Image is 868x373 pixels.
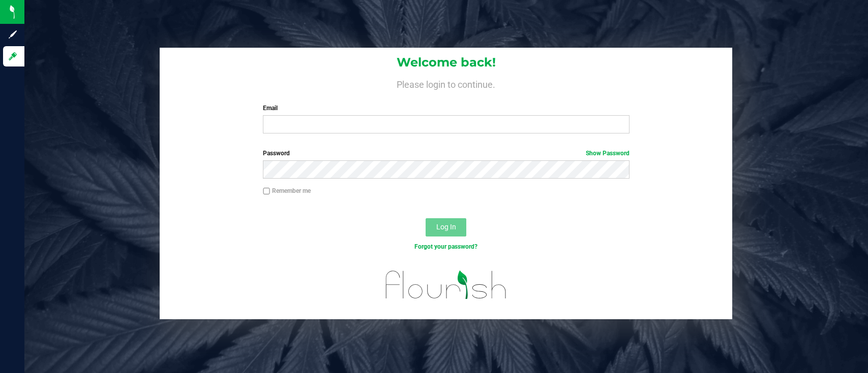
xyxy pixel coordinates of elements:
inline-svg: Sign up [8,29,18,40]
h1: Welcome back! [160,56,732,69]
a: Show Password [586,150,630,157]
a: Forgot your password? [414,243,477,250]
span: Log In [436,223,456,231]
img: flourish_logo.svg [375,262,518,308]
h4: Please login to continue. [160,77,732,89]
span: Password [263,150,290,157]
button: Log In [426,218,466,236]
label: Remember me [263,186,311,195]
input: Remember me [263,188,270,195]
inline-svg: Log in [8,51,18,61]
label: Email [263,104,630,113]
